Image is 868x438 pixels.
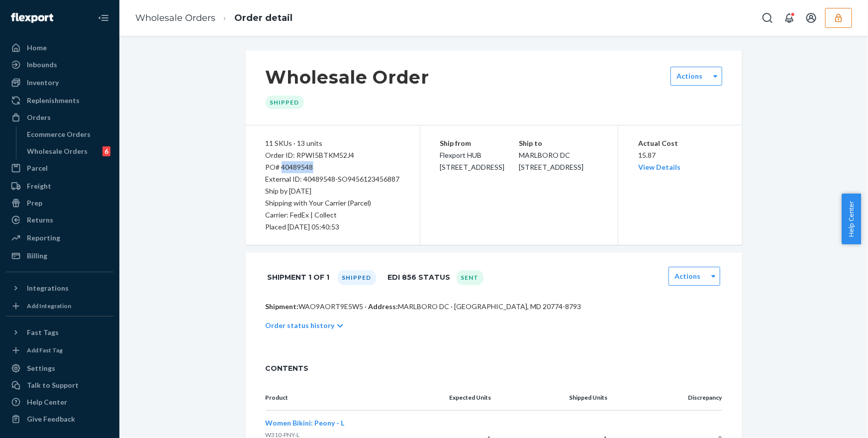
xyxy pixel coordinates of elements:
h1: Shipment 1 of 1 [268,267,330,288]
ol: breadcrumbs [127,3,300,33]
p: Ship to [519,137,598,149]
div: Home [27,43,47,53]
div: Sent [457,270,483,285]
a: Prep [6,195,113,211]
a: Ecommerce Orders [22,126,114,142]
a: Returns [6,212,113,228]
div: Parcel [27,163,48,173]
a: Wholesale Orders6 [22,143,114,159]
div: Shipped [266,96,304,109]
a: Add Integration [6,300,113,312]
div: Orders [27,112,51,122]
div: Returns [27,215,53,225]
a: Home [6,40,113,56]
p: Discrepancy [623,393,722,402]
h1: Wholesale Order [266,67,430,88]
a: Order detail [234,12,292,23]
button: Give Feedback [6,411,113,427]
p: Shipping with Your Carrier (Parcel) [266,197,400,209]
div: Integrations [27,283,69,293]
a: Talk to Support [6,377,113,393]
div: Order ID: RPWI5BTKM52J4 [266,149,400,161]
a: Wholesale Orders [135,12,215,23]
span: MARLBORO DC [STREET_ADDRESS] [519,151,583,171]
span: Shipment: [266,302,299,311]
div: PO# 40489548 [266,161,400,173]
div: Add Fast Tag [27,346,63,354]
div: Prep [27,198,42,208]
p: Shipped Units [507,393,607,402]
div: Inbounds [27,60,57,70]
span: CONTENTS [266,363,722,373]
div: Billing [27,251,47,261]
button: Open notifications [779,8,799,28]
div: Wholesale Orders [27,146,88,156]
button: Help Center [842,194,861,244]
div: 15.87 [638,137,722,173]
button: Integrations [6,280,113,296]
a: Help Center [6,394,113,410]
p: Actual Cost [638,137,722,149]
a: Settings [6,360,113,376]
label: Actions [677,71,703,81]
p: Order status history [266,321,335,330]
span: Women Bikini: Peony - L [266,419,345,427]
div: Give Feedback [27,414,75,424]
div: Talk to Support [27,380,79,390]
div: Shipped [338,270,376,285]
button: Fast Tags [6,325,113,340]
div: External ID: 40489548-SO9456123456887 [266,173,400,185]
div: Placed [DATE] 05:40:53 [266,221,400,233]
p: Carrier: FedEx | Collect [266,209,400,221]
button: Women Bikini: Peony - L [266,418,345,428]
div: Fast Tags [27,328,59,337]
a: Replenishments [6,93,113,109]
img: Flexport logo [11,13,53,23]
div: Reporting [27,233,60,243]
div: Freight [27,181,51,191]
button: Close Navigation [94,8,113,28]
button: Open Search Box [758,8,777,28]
a: Freight [6,178,113,194]
a: Add Fast Tag [6,344,113,356]
p: WAO9AORT9E5W5 · MARLBORO DC · [GEOGRAPHIC_DATA], MD 20774-8793 [266,302,722,312]
p: Product [266,393,434,402]
a: Inventory [6,75,113,91]
h1: EDI 856 Status [388,267,451,288]
a: View Details [638,163,680,171]
span: Flexport HUB [STREET_ADDRESS] [440,151,505,171]
div: Add Integration [27,302,71,310]
p: Ship from [440,137,519,149]
p: Ship by [DATE] [266,185,400,197]
a: Parcel [6,160,113,176]
div: 6 [102,146,110,156]
div: Replenishments [27,96,80,106]
div: Inventory [27,78,59,88]
label: Actions [675,271,701,281]
span: Address: [369,302,398,311]
button: Open account menu [801,8,821,28]
a: Billing [6,248,113,264]
div: Help Center [27,397,67,407]
div: Ecommerce Orders [27,129,91,139]
a: Reporting [6,230,113,246]
div: 11 SKUs · 13 units [266,137,400,149]
p: Expected Units [449,393,491,402]
a: Orders [6,109,113,125]
a: Inbounds [6,57,113,73]
div: Settings [27,363,55,373]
